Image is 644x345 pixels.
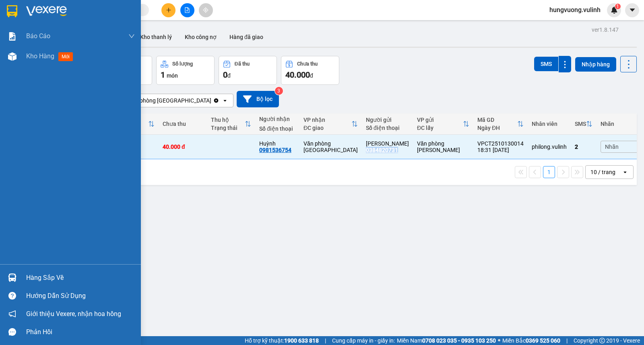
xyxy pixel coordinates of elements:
div: Nhân viên [532,121,567,127]
div: ĐC giao [303,125,351,131]
button: plus [161,3,175,17]
th: Toggle SortBy [207,113,255,135]
div: MINH KHANG [366,140,409,147]
span: mới [58,52,73,61]
div: Thu hộ [211,117,245,123]
div: Người nhận [259,116,295,122]
button: Bộ lọc [237,91,279,107]
span: Nhãn [605,144,619,150]
span: message [8,328,16,336]
span: Miền Bắc [502,336,560,345]
button: caret-down [625,3,639,17]
div: Người gửi [366,117,409,123]
span: 1 [616,4,619,9]
span: 0 [223,70,227,80]
span: down [128,33,135,39]
span: copyright [599,338,605,343]
span: question-circle [8,292,16,300]
strong: 0369 525 060 [526,337,560,344]
span: ⚪️ [498,339,500,342]
span: Giới thiệu Vexere, nhận hoa hồng [26,309,121,319]
div: Trạng thái [211,125,245,131]
button: aim [199,3,213,17]
img: solution-icon [8,32,17,41]
th: Toggle SortBy [473,113,528,135]
div: Số điện thoại [259,125,295,132]
img: icon-new-feature [611,6,618,14]
div: Hàng sắp về [26,272,135,284]
button: Số lượng1món [156,56,215,85]
div: SMS [575,121,586,127]
div: Chưa thu [297,61,318,67]
button: file-add [180,3,194,17]
span: plus [166,7,171,13]
button: Kho công nợ [178,27,223,47]
div: VPCT2510130014 [477,140,524,147]
th: Toggle SortBy [413,113,473,135]
input: Selected Văn phòng Kiên Giang. [212,97,213,105]
span: đ [310,72,313,79]
span: món [167,72,178,79]
img: logo-vxr [7,5,17,17]
div: philong.vulinh [532,144,567,150]
div: Ngày ĐH [477,125,517,131]
sup: 3 [275,87,283,95]
div: VP nhận [303,117,351,123]
span: | [566,336,568,345]
span: notification [8,310,16,318]
span: Miền Nam [397,336,496,345]
span: Cung cấp máy in - giấy in: [332,336,395,345]
svg: Clear value [213,97,219,104]
div: Phản hồi [26,326,135,338]
div: Huỳnh [259,140,295,147]
th: Toggle SortBy [299,113,362,135]
div: Đã thu [235,61,250,67]
div: Nhãn [601,121,641,127]
th: Toggle SortBy [571,113,597,135]
div: Số điện thoại [366,125,409,131]
div: 0981536754 [259,147,291,153]
img: warehouse-icon [8,52,17,61]
span: caret-down [629,6,636,14]
span: 40.000 [285,70,310,80]
span: Kho hàng [26,52,54,60]
span: file-add [184,7,190,13]
div: 40.000 đ [163,144,203,150]
span: Báo cáo [26,31,50,41]
span: 1 [161,70,165,80]
button: Kho thanh lý [134,27,178,47]
svg: open [222,97,228,104]
div: Chưa thu [163,121,203,127]
div: Số lượng [172,61,193,67]
button: SMS [534,57,558,71]
span: aim [203,7,208,13]
span: | [325,336,326,345]
div: VP gửi [417,117,463,123]
div: Văn phòng [GEOGRAPHIC_DATA] [128,97,211,105]
div: Văn phòng [GEOGRAPHIC_DATA] [303,140,358,153]
div: 2 [575,144,592,150]
span: hungvuong.vulinh [543,5,607,15]
span: đ [227,72,231,79]
button: Đã thu0đ [219,56,277,85]
button: Chưa thu40.000đ [281,56,339,85]
div: Văn phòng [PERSON_NAME] [417,140,469,153]
div: ver 1.8.147 [592,25,619,34]
img: warehouse-icon [8,273,17,282]
svg: open [622,169,628,175]
strong: 1900 633 818 [284,337,319,344]
button: Hàng đã giao [223,27,270,47]
span: Hỗ trợ kỹ thuật: [245,336,319,345]
button: Nhập hàng [575,57,616,72]
div: ĐC lấy [417,125,463,131]
strong: 0708 023 035 - 0935 103 250 [422,337,496,344]
div: 18:31 [DATE] [477,147,524,153]
sup: 1 [615,4,621,9]
div: 10 / trang [590,168,615,176]
div: Hướng dẫn sử dụng [26,290,135,302]
div: Mã GD [477,117,517,123]
div: 0384820731 [366,147,398,153]
button: 1 [543,166,555,178]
